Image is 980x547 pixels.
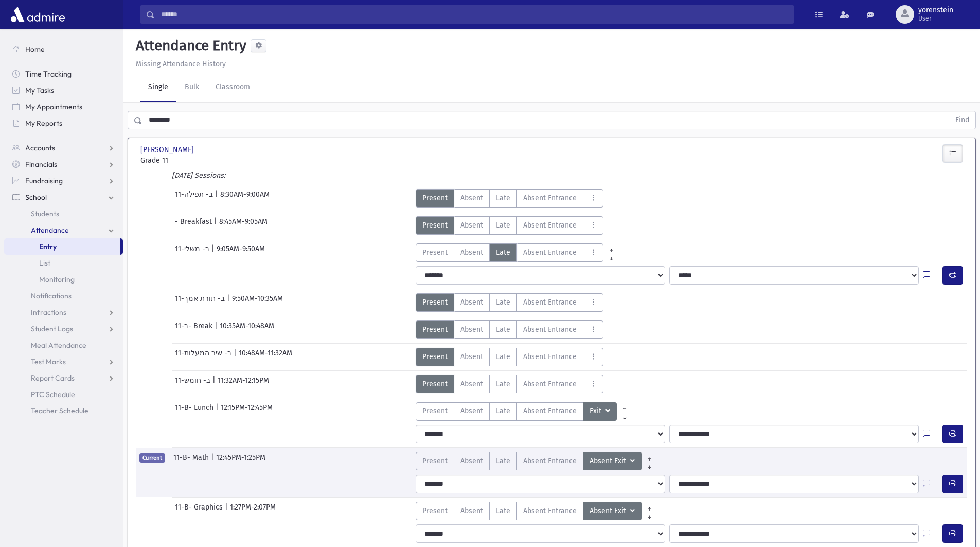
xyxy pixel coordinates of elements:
[175,348,234,366] span: 11-ב- שיר המעלות
[416,189,603,208] div: AttTypes
[239,348,292,366] span: 10:48AM-11:32AM
[212,375,218,393] span: |
[25,69,72,79] span: Time Tracking
[173,452,211,470] span: 11-B- Math
[523,324,577,335] span: Absent Entrance
[523,247,577,258] span: Absent Entrance
[31,209,59,218] span: Students
[460,247,483,258] span: Absent
[422,324,448,335] span: Present
[523,505,577,516] span: Absent Entrance
[39,242,57,251] span: Entry
[155,5,794,24] input: Search
[460,351,483,362] span: Absent
[460,379,483,389] span: Absent
[8,4,67,25] img: AdmirePro
[230,502,276,520] span: 1:27PM-2:07PM
[422,406,448,417] span: Present
[25,143,55,153] span: Accounts
[25,193,47,202] span: School
[422,297,448,308] span: Present
[31,373,75,383] span: Report Cards
[496,505,510,516] span: Late
[4,353,123,370] a: Test Marks
[31,291,72,300] span: Notifications
[31,225,69,235] span: Attendance
[422,456,448,466] span: Present
[176,73,207,102] a: Bulk
[140,73,176,102] a: Single
[216,452,265,470] span: 12:45PM-1:25PM
[25,102,82,111] span: My Appointments
[175,502,225,520] span: 11-B- Graphics
[416,293,603,312] div: AttTypes
[140,144,196,155] span: [PERSON_NAME]
[4,320,123,337] a: Student Logs
[220,189,270,208] span: 8:30AM-9:00AM
[918,6,953,14] span: yorenstein
[523,406,577,417] span: Absent Entrance
[460,193,483,203] span: Absent
[207,73,258,102] a: Classroom
[416,216,603,235] div: AttTypes
[227,293,232,312] span: |
[214,216,219,235] span: |
[234,348,239,366] span: |
[496,456,510,466] span: Late
[496,324,510,335] span: Late
[460,324,483,335] span: Absent
[4,271,123,288] a: Monitoring
[4,140,123,156] a: Accounts
[4,386,123,403] a: PTC Schedule
[218,375,269,393] span: 11:32AM-12:15PM
[422,247,448,258] span: Present
[422,351,448,362] span: Present
[4,205,123,222] a: Students
[496,193,510,203] span: Late
[4,370,123,386] a: Report Cards
[175,243,211,262] span: 11-ב- משלי
[4,189,123,205] a: School
[25,45,45,54] span: Home
[172,171,225,180] i: [DATE] Sessions:
[136,60,226,68] u: Missing Attendance History
[496,297,510,308] span: Late
[496,351,510,362] span: Late
[523,297,577,308] span: Absent Entrance
[25,86,54,95] span: My Tasks
[4,82,123,99] a: My Tasks
[416,375,603,393] div: AttTypes
[39,275,75,284] span: Monitoring
[140,155,269,166] span: Grade 11
[496,379,510,389] span: Late
[583,452,642,470] button: Absent Exit
[175,320,215,339] span: 11-ב- Break
[4,403,123,419] a: Teacher Schedule
[496,220,510,231] span: Late
[590,406,603,417] span: Exit
[918,14,953,23] span: User
[175,402,216,421] span: 11-B- Lunch
[4,41,123,58] a: Home
[422,193,448,203] span: Present
[221,402,273,421] span: 12:15PM-12:45PM
[422,220,448,231] span: Present
[416,320,603,339] div: AttTypes
[4,222,123,238] a: Attendance
[132,37,246,54] h5: Attendance Entry
[132,60,226,68] a: Missing Attendance History
[583,402,617,421] button: Exit
[215,320,220,339] span: |
[225,502,230,520] span: |
[175,375,212,393] span: 11-ב- חומש
[496,406,510,417] span: Late
[583,502,642,520] button: Absent Exit
[31,324,73,333] span: Student Logs
[523,220,577,231] span: Absent Entrance
[4,156,123,173] a: Financials
[4,173,123,189] a: Fundraising
[31,341,86,350] span: Meal Attendance
[25,176,63,185] span: Fundraising
[4,99,123,115] a: My Appointments
[523,351,577,362] span: Absent Entrance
